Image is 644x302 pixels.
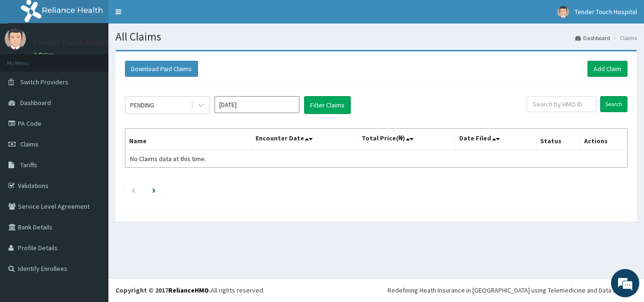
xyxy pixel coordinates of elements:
th: Date Filed [455,129,537,150]
th: Encounter Date [252,129,357,150]
th: Total Price(₦) [357,129,455,150]
footer: All rights reserved. [108,278,644,302]
div: PENDING [130,100,154,110]
a: RelianceHMO [168,286,209,294]
input: Search by HMO ID [527,96,597,112]
a: Previous page [131,186,135,194]
a: Online [33,51,56,58]
p: Tender Touch Hospital [33,38,117,47]
strong: Copyright © 2017 . [116,286,211,294]
span: Tender Touch Hospital [575,8,637,16]
a: Dashboard [575,34,610,42]
span: Claims [20,140,39,148]
a: Next page [152,186,156,194]
a: Add Claim [587,61,627,77]
h1: All Claims [116,31,637,43]
li: Claims [611,34,637,42]
span: Tariffs [20,161,37,169]
span: Switch Providers [20,78,68,86]
span: No Claims data at this time. [130,155,206,163]
th: Actions [580,129,627,150]
img: User Image [557,6,569,18]
span: Dashboard [20,98,51,107]
div: Redefining Heath Insurance in [GEOGRAPHIC_DATA] using Telemedicine and Data Science! [388,286,637,295]
button: Download Paid Claims [125,61,198,77]
input: Select Month and Year [215,96,299,113]
th: Status [537,129,580,150]
input: Search [600,96,627,112]
button: Filter Claims [304,96,351,114]
img: User Image [5,28,26,49]
th: Name [125,129,252,150]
